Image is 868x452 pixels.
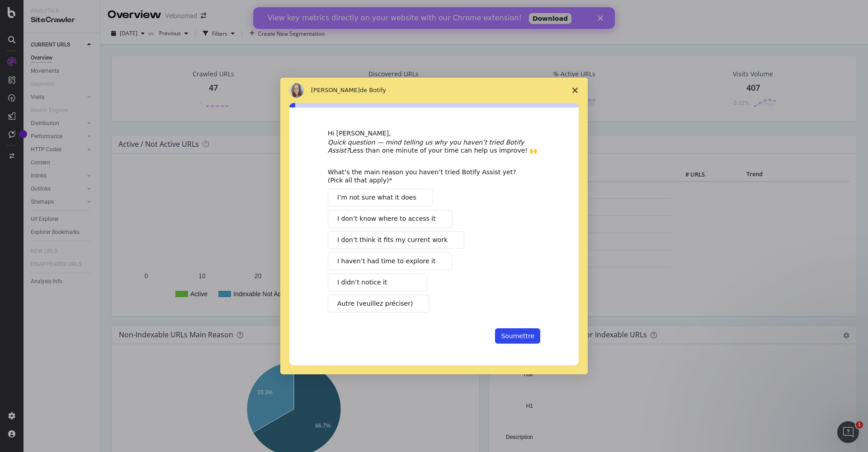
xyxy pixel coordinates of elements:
[562,78,588,103] span: Fermer l'enquête
[289,83,304,98] img: Profile image for Colleen
[328,189,433,206] button: I’m not sure what it does
[328,139,524,154] i: Quick question — mind telling us why you haven’t tried Botify Assist?
[328,210,453,228] button: I don’t know where to access it
[337,235,448,245] span: I don’t think it fits my current work
[337,278,387,287] span: I didn’t notice it
[360,87,386,93] span: de Botify
[276,6,318,17] a: Download
[337,299,413,308] span: Autre (veuillez préciser)
[337,193,416,202] span: I’m not sure what it does
[328,295,429,312] button: Autre (veuillez préciser)
[14,6,269,15] div: View key metrics directly on your website with our Chrome extension!
[328,138,540,154] div: Less than one minute of your time can help us improve! 🙌
[337,214,436,224] span: I don’t know where to access it
[328,231,464,249] button: I don’t think it fits my current work
[328,252,452,270] button: I haven’t had time to explore it
[328,274,427,291] button: I didn’t notice it
[337,256,435,266] span: I haven’t had time to explore it
[328,129,540,138] div: Hi [PERSON_NAME],
[344,8,354,14] div: Fermer
[311,87,360,93] span: [PERSON_NAME]
[495,328,540,344] button: Soumettre
[328,168,527,184] div: What’s the main reason you haven’t tried Botify Assist yet? (Pick all that apply)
